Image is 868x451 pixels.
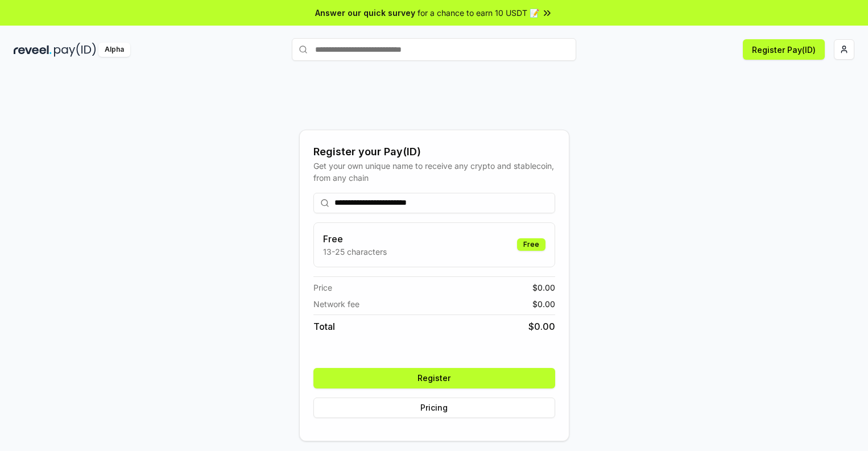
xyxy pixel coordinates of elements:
[517,238,545,251] div: Free
[313,144,555,160] div: Register your Pay(ID)
[313,282,332,293] span: Price
[98,43,130,57] div: Alpha
[14,43,52,57] img: reveel_dark
[54,43,96,57] img: pay_id
[528,320,555,333] span: $ 0.00
[532,298,555,310] span: $ 0.00
[313,320,335,333] span: Total
[323,232,387,246] h3: Free
[323,246,387,258] p: 13-25 characters
[313,368,555,388] button: Register
[532,282,555,293] span: $ 0.00
[313,398,555,418] button: Pricing
[743,39,825,60] button: Register Pay(ID)
[313,160,555,184] div: Get your own unique name to receive any crypto and stablecoin, from any chain
[315,7,415,19] span: Answer our quick survey
[418,7,539,19] span: for a chance to earn 10 USDT 📝
[313,298,359,310] span: Network fee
